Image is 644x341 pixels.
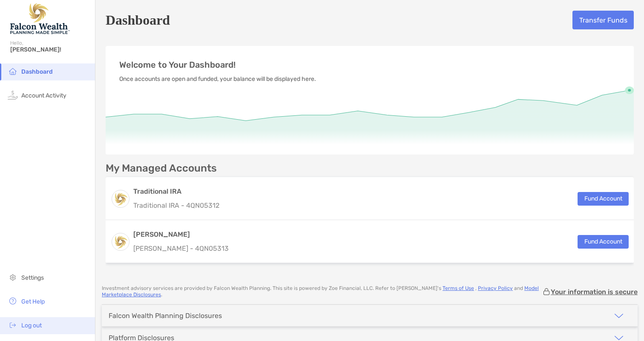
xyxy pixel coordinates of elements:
[21,274,44,281] span: Settings
[8,272,18,282] img: settings icon
[112,233,129,250] img: logo account
[614,311,624,321] img: icon arrow
[133,186,219,197] h3: Traditional IRA
[21,68,53,75] span: Dashboard
[8,320,18,330] img: logout icon
[10,46,90,53] span: [PERSON_NAME]!
[106,10,170,30] h5: Dashboard
[10,3,70,34] img: Falcon Wealth Planning Logo
[21,322,42,329] span: Log out
[21,298,45,305] span: Get Help
[8,66,18,76] img: household icon
[578,192,629,206] button: Fund Account
[112,190,129,207] img: logo account
[133,243,229,254] p: [PERSON_NAME] - 4QN05313
[133,200,219,211] p: Traditional IRA - 4QN05312
[478,285,513,291] a: Privacy Policy
[551,288,638,296] p: Your information is secure
[8,296,18,306] img: get-help icon
[8,90,18,100] img: activity icon
[119,60,620,70] p: Welcome to Your Dashboard!
[102,285,542,298] p: Investment advisory services are provided by Falcon Wealth Planning . This site is powered by Zoe...
[572,11,634,29] button: Transfer Funds
[106,163,217,174] p: My Managed Accounts
[21,92,66,99] span: Account Activity
[133,229,229,240] h3: [PERSON_NAME]
[119,74,620,84] p: Once accounts are open and funded, your balance will be displayed here.
[443,285,474,291] a: Terms of Use
[102,285,539,298] a: Model Marketplace Disclosures
[109,312,222,320] div: Falcon Wealth Planning Disclosures
[578,235,629,249] button: Fund Account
